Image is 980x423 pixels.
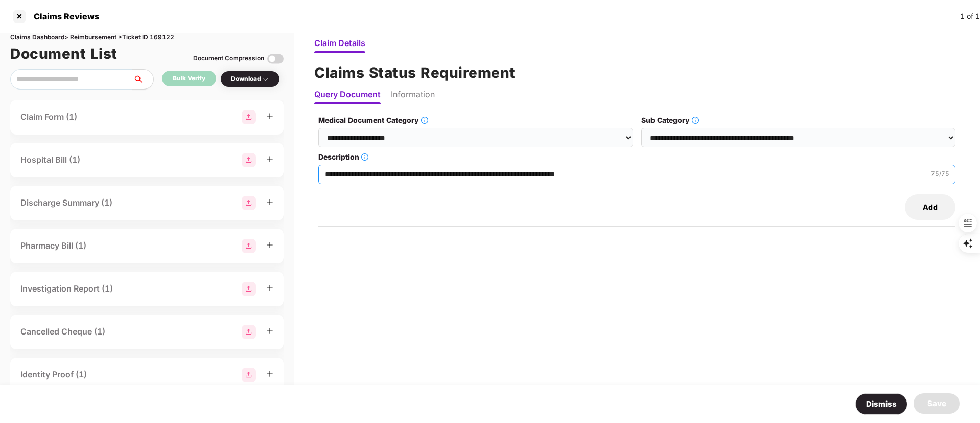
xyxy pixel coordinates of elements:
img: svg+xml;base64,PHN2ZyBpZD0iR3JvdXBfMjg4MTMiIGRhdGEtbmFtZT0iR3JvdXAgMjg4MTMiIHhtbG5zPSJodHRwOi8vd3... [242,196,256,210]
div: 1 of 1 [960,11,980,22]
div: Hospital Bill (1) [20,153,80,166]
span: plus [266,284,273,292]
div: Cancelled Cheque (1) [20,325,105,338]
button: Dismiss [855,393,907,415]
img: svg+xml;base64,PHN2ZyBpZD0iR3JvdXBfMjg4MTMiIGRhdGEtbmFtZT0iR3JvdXAgMjg4MTMiIHhtbG5zPSJodHRwOi8vd3... [242,239,256,253]
div: Claim Form (1) [20,110,77,123]
span: plus [266,198,273,206]
div: Download [231,74,269,84]
div: Claims Reviews [28,11,99,21]
img: svg+xml;base64,PHN2ZyBpZD0iR3JvdXBfMjg4MTMiIGRhdGEtbmFtZT0iR3JvdXAgMjg4MTMiIHhtbG5zPSJodHRwOi8vd3... [242,368,256,382]
img: svg+xml;base64,PHN2ZyBpZD0iR3JvdXBfMjg4MTMiIGRhdGEtbmFtZT0iR3JvdXAgMjg4MTMiIHhtbG5zPSJodHRwOi8vd3... [242,325,256,339]
img: svg+xml;base64,PHN2ZyBpZD0iVG9nZ2xlLTMyeDMyIiB4bWxucz0iaHR0cDovL3d3dy53My5vcmcvMjAwMC9zdmciIHdpZH... [267,51,284,67]
h1: Document List [10,42,118,65]
h1: Claims Status Requirement [314,61,960,84]
div: Investigation Report (1) [20,282,113,295]
div: Save [927,397,946,410]
div: Document Compression [193,54,264,63]
button: search [132,69,154,90]
span: info-circle [361,153,368,161]
label: Description [318,151,955,163]
li: Information [391,89,435,104]
span: info-circle [421,117,428,124]
div: Pharmacy Bill (1) [20,239,86,252]
span: search [132,75,153,83]
span: plus [266,155,273,163]
span: plus [266,327,273,335]
span: plus [266,370,273,377]
div: Discharge Summary (1) [20,196,112,209]
img: svg+xml;base64,PHN2ZyBpZD0iR3JvdXBfMjg4MTMiIGRhdGEtbmFtZT0iR3JvdXAgMjg4MTMiIHhtbG5zPSJodHRwOi8vd3... [242,110,256,124]
label: Medical Document Category [318,115,633,126]
label: Sub Category [641,115,955,126]
div: Claims Dashboard > Reimbursement > Ticket ID 169122 [10,33,284,42]
div: Bulk Verify [173,74,205,83]
li: Claim Details [314,38,365,53]
li: Query Document [314,89,381,104]
div: Identity Proof (1) [20,368,87,381]
img: svg+xml;base64,PHN2ZyBpZD0iR3JvdXBfMjg4MTMiIGRhdGEtbmFtZT0iR3JvdXAgMjg4MTMiIHhtbG5zPSJodHRwOi8vd3... [242,282,256,296]
span: plus [266,241,273,249]
img: svg+xml;base64,PHN2ZyBpZD0iR3JvdXBfMjg4MTMiIGRhdGEtbmFtZT0iR3JvdXAgMjg4MTMiIHhtbG5zPSJodHRwOi8vd3... [242,153,256,167]
button: Add [905,194,955,220]
span: plus [266,113,273,120]
span: info-circle [692,117,699,124]
img: svg+xml;base64,PHN2ZyBpZD0iRHJvcGRvd24tMzJ4MzIiIHhtbG5zPSJodHRwOi8vd3d3LnczLm9yZy8yMDAwL3N2ZyIgd2... [261,75,269,83]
